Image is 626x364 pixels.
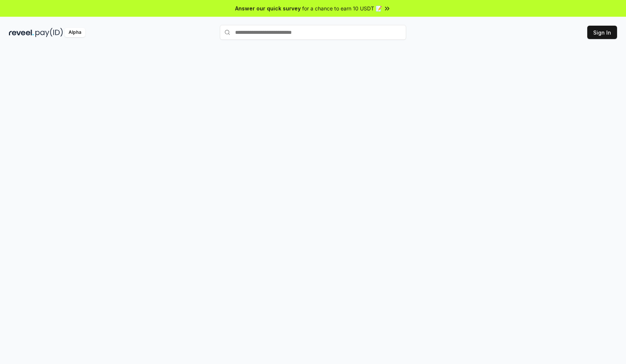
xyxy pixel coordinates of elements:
[587,26,617,39] button: Sign In
[302,4,382,12] span: for a chance to earn 10 USDT 📝
[35,28,63,37] img: pay_id
[9,28,34,37] img: reveel_dark
[235,4,301,12] span: Answer our quick survey
[64,28,85,37] div: Alpha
